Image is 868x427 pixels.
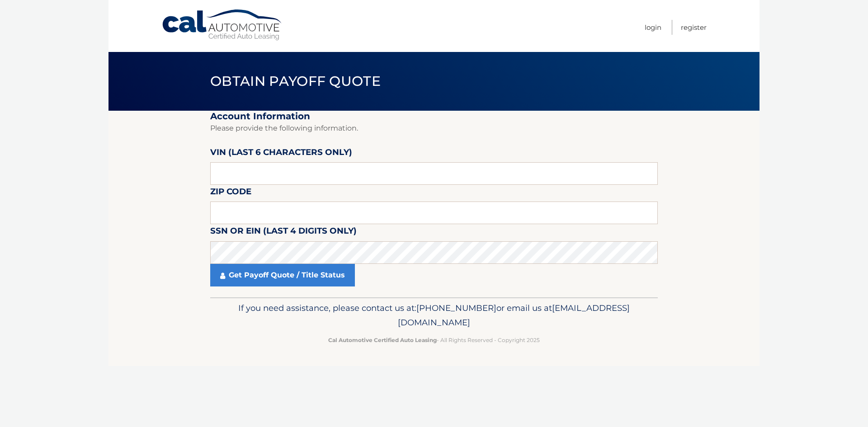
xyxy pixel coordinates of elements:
label: Zip Code [210,185,251,202]
h2: Account Information [210,111,658,122]
strong: Cal Automotive Certified Auto Leasing [328,337,437,343]
a: Register [681,20,707,35]
a: Login [645,20,661,35]
span: Obtain Payoff Quote [210,73,381,89]
p: - All Rights Reserved - Copyright 2025 [216,335,652,345]
p: Please provide the following information. [210,122,658,135]
a: Cal Automotive [161,9,283,41]
label: VIN (last 6 characters only) [210,145,352,162]
span: [PHONE_NUMBER] [416,303,496,313]
p: If you need assistance, please contact us at: or email us at [216,301,652,330]
label: SSN or EIN (last 4 digits only) [210,224,357,241]
a: Get Payoff Quote / Title Status [210,264,355,286]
